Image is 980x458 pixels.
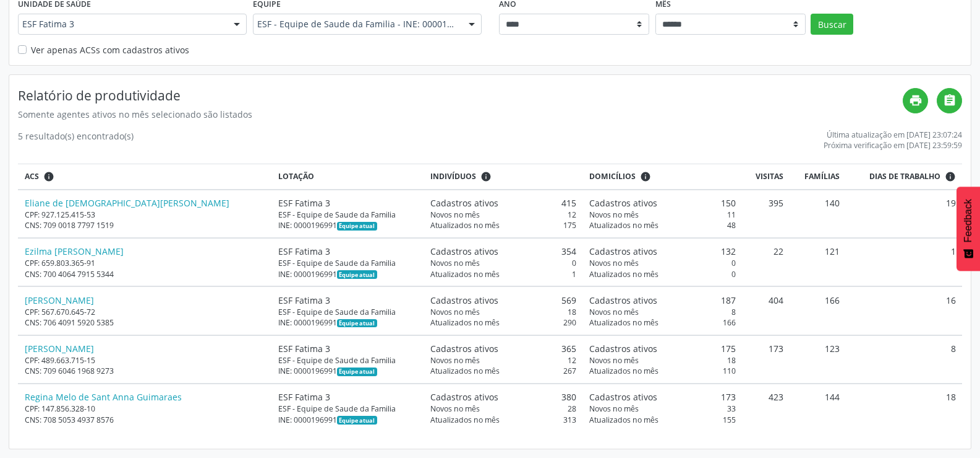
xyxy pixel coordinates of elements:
div: Somente agentes ativos no mês selecionado são listados [18,108,903,121]
div: CPF: 147.856.328-10 [25,403,265,414]
td: 173 [742,335,790,384]
div: CNS: 706 4091 5920 5385 [25,317,265,328]
div: 132 [589,245,736,258]
div: INE: 0000196991 [278,317,417,328]
span: Cadastros ativos [589,342,657,355]
button: Buscar [811,14,853,35]
span: Esta é a equipe atual deste Agente [337,416,377,425]
td: 19 [846,190,962,238]
div: CNS: 709 6046 1968 9273 [25,366,265,376]
div: 569 [430,294,577,307]
div: ESF Fatima 3 [278,342,417,355]
span: Novos no mês [430,307,480,317]
span: Atualizados no mês [430,317,500,328]
span: Cadastros ativos [430,245,498,258]
td: 123 [790,335,846,384]
div: 354 [430,245,577,258]
div: 0 [589,269,736,280]
span: Domicílios [589,171,636,182]
button: Feedback - Mostrar pesquisa [957,187,980,271]
span: Atualizados no mês [589,366,658,376]
div: CPF: 927.125.415-53 [25,209,265,220]
span: ACS [25,171,39,182]
div: INE: 0000196991 [278,415,417,425]
div: 12 [430,355,577,366]
td: 144 [790,384,846,431]
a:  [937,88,962,113]
td: 18 [846,384,962,431]
th: Lotação [271,164,424,190]
label: Ver apenas ACSs com cadastros ativos [31,43,189,56]
div: ESF - Equipe de Saude da Familia [278,258,417,268]
div: CPF: 659.803.365-91 [25,258,265,268]
div: 313 [430,415,577,425]
a: Ezilma [PERSON_NAME] [25,245,124,257]
span: Dias de trabalho [869,171,940,182]
a: Regina Melo de Sant Anna Guimaraes [25,391,182,403]
div: 12 [430,209,577,220]
div: ESF - Equipe de Saude da Familia [278,355,417,366]
div: 28 [430,403,577,414]
div: Próxima verificação em [DATE] 23:59:59 [824,140,962,151]
span: Novos no mês [430,258,480,268]
th: Visitas [742,164,790,190]
td: 140 [790,190,846,238]
td: 16 [846,286,962,335]
div: CNS: 700 4064 7915 5344 [25,269,265,280]
div: 173 [589,390,736,403]
div: 166 [589,317,736,328]
div: 187 [589,294,736,307]
div: 5 resultado(s) encontrado(s) [18,130,134,151]
div: ESF Fatima 3 [278,196,417,209]
span: Novos no mês [589,355,639,366]
div: 110 [589,366,736,376]
span: Atualizados no mês [430,415,500,425]
div: 150 [589,196,736,209]
div: ESF Fatima 3 [278,294,417,307]
div: CNS: 708 5053 4937 8576 [25,415,265,425]
a: Eliane de [DEMOGRAPHIC_DATA][PERSON_NAME] [25,197,229,209]
div: 0 [430,258,577,268]
i: <div class="text-left"> <div> <strong>Cadastros ativos:</strong> Cadastros que estão vinculados a... [480,171,492,182]
i: Dias em que o(a) ACS fez pelo menos uma visita, ou ficha de cadastro individual ou cadastro domic... [945,171,956,182]
span: Novos no mês [589,209,639,220]
td: 121 [790,238,846,286]
th: Famílias [790,164,846,190]
span: Atualizados no mês [430,366,500,376]
div: CNS: 709 0018 7797 1519 [25,220,265,231]
span: Cadastros ativos [589,196,657,209]
a: [PERSON_NAME] [25,294,94,306]
td: 404 [742,286,790,335]
i: ACSs que estiveram vinculados a uma UBS neste período, mesmo sem produtividade. [43,171,54,182]
div: 175 [589,342,736,355]
i: print [909,94,922,107]
span: Atualizados no mês [589,415,658,425]
div: 365 [430,342,577,355]
span: Atualizados no mês [430,269,500,280]
span: Atualizados no mês [589,269,658,280]
i:  [943,94,957,107]
div: 11 [589,209,736,220]
div: 48 [589,220,736,231]
span: Cadastros ativos [430,342,498,355]
span: Atualizados no mês [430,220,500,231]
div: CPF: 489.663.715-15 [25,355,265,366]
div: ESF Fatima 3 [278,245,417,258]
span: ESF Fatima 3 [22,18,221,30]
a: [PERSON_NAME] [25,343,94,355]
span: Esta é a equipe atual deste Agente [337,270,377,279]
div: 0 [589,258,736,268]
div: 33 [589,403,736,414]
td: 423 [742,384,790,431]
div: 1 [430,269,577,280]
a: print [903,88,928,113]
div: ESF Fatima 3 [278,390,417,403]
td: 8 [846,335,962,384]
span: Cadastros ativos [430,196,498,209]
div: CPF: 567.670.645-72 [25,307,265,317]
div: 380 [430,390,577,403]
span: Novos no mês [589,403,639,414]
div: INE: 0000196991 [278,269,417,280]
div: 290 [430,317,577,328]
span: Novos no mês [589,307,639,317]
